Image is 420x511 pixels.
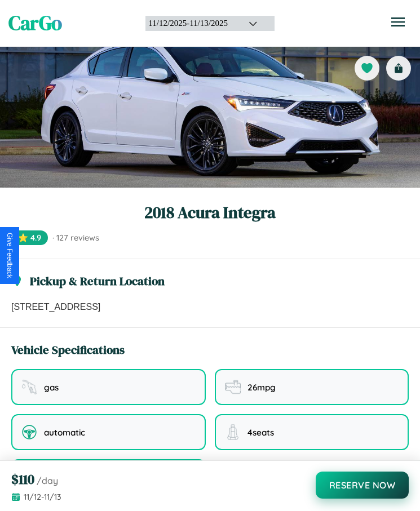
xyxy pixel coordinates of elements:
[11,230,48,245] span: ⭐ 4.9
[316,472,409,499] button: Reserve Now
[11,300,409,314] p: [STREET_ADDRESS]
[52,233,99,243] span: · 127 reviews
[225,424,241,440] img: seating
[30,273,165,289] h3: Pickup & Return Location
[37,475,58,486] span: /day
[44,427,85,438] span: automatic
[24,492,61,502] span: 11 / 12 - 11 / 13
[225,379,241,395] img: fuel efficiency
[247,382,276,393] span: 26 mpg
[6,233,14,278] div: Give Feedback
[148,19,235,28] div: 11 / 12 / 2025 - 11 / 13 / 2025
[11,341,125,358] h3: Vehicle Specifications
[8,10,62,37] span: CarGo
[21,379,37,395] img: fuel type
[247,427,274,438] span: 4 seats
[11,201,409,224] h1: 2018 Acura Integra
[11,470,34,488] span: $ 110
[44,382,59,393] span: gas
